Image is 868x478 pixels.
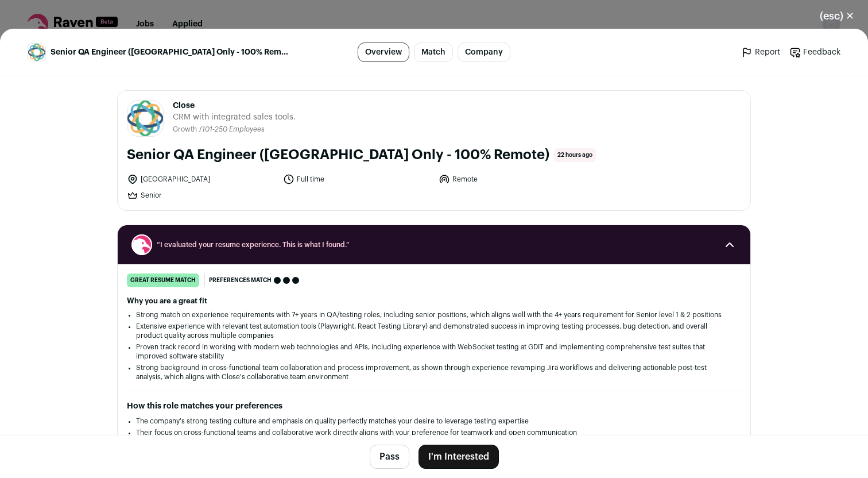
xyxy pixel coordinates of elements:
[136,342,732,361] li: Proven track record in working with modern web technologies and APIs, including experience with W...
[806,3,868,29] button: Close modal
[136,428,732,437] li: Their focus on cross-functional teams and collaborative work directly aligns with your preference...
[127,174,276,185] li: [GEOGRAPHIC_DATA]
[136,417,732,426] li: The company's strong testing culture and emphasis on quality perfectly matches your desire to lev...
[418,445,499,469] button: I'm Interested
[370,445,409,469] button: Pass
[283,174,432,185] li: Full time
[554,148,596,162] span: 22 hours ago
[209,275,272,286] span: Preferences match
[202,126,265,133] span: 101-250 Employees
[51,47,292,58] span: Senior QA Engineer ([GEOGRAPHIC_DATA] Only - 100% Remote)
[127,101,163,136] img: a2414726cb8ad4da2b698a12e8b73ff02d6442907af0676a52c70779ceb19c6b.png
[789,47,840,58] a: Feedback
[458,43,510,62] a: Company
[136,310,732,319] li: Strong match on experience requirements with 7+ years in QA/testing roles, including senior posit...
[127,146,549,164] h1: Senior QA Engineer ([GEOGRAPHIC_DATA] Only - 100% Remote)
[127,273,199,287] div: great resume match
[157,240,711,249] span: “I evaluated your resume experience. This is what I found.”
[199,125,265,134] li: /
[414,43,453,62] a: Match
[127,190,276,201] li: Senior
[136,322,732,340] li: Extensive experience with relevant test automation tools (Playwright, React Testing Library) and ...
[741,47,780,58] a: Report
[173,111,296,123] span: CRM with integrated sales tools.
[173,125,199,134] li: Growth
[136,363,732,381] li: Strong background in cross-functional team collaboration and process improvement, as shown throug...
[173,100,296,111] span: Close
[28,44,45,61] img: a2414726cb8ad4da2b698a12e8b73ff02d6442907af0676a52c70779ceb19c6b.png
[127,400,741,412] h2: How this role matches your preferences
[127,296,741,306] h2: Why you are a great fit
[439,174,588,185] li: Remote
[358,43,409,62] a: Overview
